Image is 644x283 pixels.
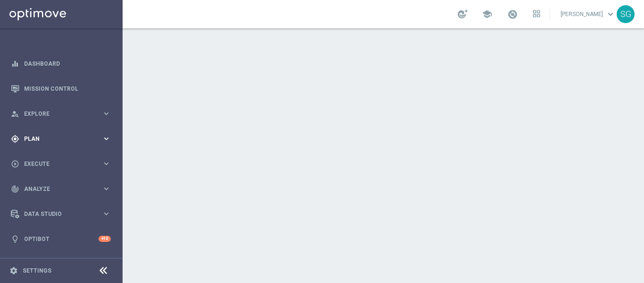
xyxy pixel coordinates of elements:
[24,186,102,192] span: Analyze
[11,160,102,168] div: Execute
[9,266,18,275] i: settings
[482,9,492,19] span: school
[24,51,111,76] a: Dashboard
[10,85,111,93] button: Mission Control
[24,111,102,117] span: Explore
[10,235,111,243] button: lightbulb Optibot +10
[11,110,19,118] i: person_search
[24,136,102,142] span: Plan
[11,60,19,68] i: equalizer
[102,184,111,193] i: keyboard_arrow_right
[11,185,19,193] i: track_changes
[11,135,19,143] i: gps_fixed
[11,160,19,168] i: play_circle_outline
[102,159,111,168] i: keyboard_arrow_right
[560,7,617,21] a: [PERSON_NAME]keyboard_arrow_down
[11,135,102,143] div: Plan
[24,211,102,217] span: Data Studio
[102,134,111,143] i: keyboard_arrow_right
[11,76,111,101] div: Mission Control
[11,210,102,218] div: Data Studio
[10,135,111,143] button: gps_fixed Plan keyboard_arrow_right
[102,109,111,118] i: keyboard_arrow_right
[10,160,111,168] button: play_circle_outline Execute keyboard_arrow_right
[102,209,111,218] i: keyboard_arrow_right
[11,185,102,193] div: Analyze
[11,51,111,76] div: Dashboard
[605,9,616,19] span: keyboard_arrow_down
[10,185,111,193] button: track_changes Analyze keyboard_arrow_right
[24,226,99,251] a: Optibot
[10,60,111,68] button: equalizer Dashboard
[11,110,102,118] div: Explore
[11,226,111,251] div: Optibot
[10,110,111,118] button: person_search Explore keyboard_arrow_right
[10,210,111,218] button: Data Studio keyboard_arrow_right
[23,268,51,274] a: Settings
[11,235,19,243] i: lightbulb
[24,161,102,167] span: Execute
[617,5,635,23] div: SG
[24,76,111,101] a: Mission Control
[99,236,111,242] div: +10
